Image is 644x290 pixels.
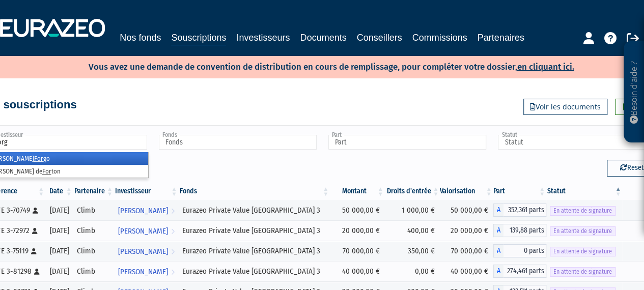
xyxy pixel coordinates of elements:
[493,204,546,217] div: A - Eurazeo Private Value Europe 3
[503,244,546,257] span: 0 parts
[330,200,385,220] td: 50 000,00 €
[440,261,493,281] td: 40 000,00 €
[546,183,622,200] th: Statut : activer pour trier la colonne par ordre d&eacute;croissant
[503,265,546,278] span: 274,461 parts
[182,246,326,256] div: Eurazeo Private Value [GEOGRAPHIC_DATA] 3
[357,31,402,45] a: Conseillers
[493,224,503,237] span: A
[114,241,178,261] a: [PERSON_NAME]
[330,183,385,200] th: Montant: activer pour trier la colonne par ordre croissant
[182,205,326,216] div: Eurazeo Private Value [GEOGRAPHIC_DATA] 3
[73,241,114,261] td: Climb
[182,266,326,277] div: Eurazeo Private Value [GEOGRAPHIC_DATA] 3
[42,167,51,175] em: For
[171,201,174,220] i: Voir l'investisseur
[114,200,178,220] a: [PERSON_NAME]
[182,225,326,236] div: Eurazeo Private Value [GEOGRAPHIC_DATA] 3
[440,241,493,261] td: 70 000,00 €
[34,155,43,162] em: For
[59,59,574,73] p: Vous avez une demande de convention de distribution en cours de remplissage, pour compléter votre...
[385,220,440,241] td: 400,00 €
[493,265,503,278] span: A
[32,228,38,234] i: [Français] Personne physique
[493,244,546,257] div: A - Eurazeo Private Value Europe 3
[412,31,467,45] a: Commissions
[49,205,69,216] div: [DATE]
[118,263,168,281] span: [PERSON_NAME]
[330,241,385,261] td: 70 000,00 €
[517,62,574,72] a: en cliquant ici.
[385,200,440,220] td: 1 000,00 €
[114,261,178,281] a: [PERSON_NAME]
[493,244,503,257] span: A
[300,31,346,45] a: Documents
[550,267,615,277] span: En attente de signature
[73,261,114,281] td: Climb
[440,200,493,220] td: 50 000,00 €
[31,248,37,254] i: [Français] Personne physique
[523,99,607,115] a: Voir les documents
[171,31,226,46] a: Souscriptions
[440,220,493,241] td: 20 000,00 €
[178,183,330,200] th: Fonds: activer pour trier la colonne par ordre croissant
[236,31,290,45] a: Investisseurs
[114,183,178,200] th: Investisseur: activer pour trier la colonne par ordre croissant
[493,183,546,200] th: Part: activer pour trier la colonne par ordre croissant
[493,224,546,237] div: A - Eurazeo Private Value Europe 3
[33,208,38,214] i: [Français] Personne physique
[171,242,174,261] i: Voir l'investisseur
[73,183,114,200] th: Partenaire: activer pour trier la colonne par ordre croissant
[49,225,69,236] div: [DATE]
[478,31,524,45] a: Partenaires
[440,183,493,200] th: Valorisation: activer pour trier la colonne par ordre croissant
[171,263,174,281] i: Voir l'investisseur
[550,206,615,216] span: En attente de signature
[118,201,168,220] span: [PERSON_NAME]
[73,200,114,220] td: Climb
[49,246,69,256] div: [DATE]
[118,222,168,241] span: [PERSON_NAME]
[385,183,440,200] th: Droits d'entrée: activer pour trier la colonne par ordre croissant
[385,261,440,281] td: 0,00 €
[385,241,440,261] td: 350,00 €
[493,204,503,217] span: A
[330,220,385,241] td: 20 000,00 €
[118,242,168,261] span: [PERSON_NAME]
[49,266,69,277] div: [DATE]
[503,204,546,217] span: 352,361 parts
[330,261,385,281] td: 40 000,00 €
[503,224,546,237] span: 139,88 parts
[45,183,73,200] th: Date: activer pour trier la colonne par ordre croissant
[628,46,640,138] p: Besoin d'aide ?
[73,220,114,241] td: Climb
[171,222,174,241] i: Voir l'investisseur
[114,220,178,241] a: [PERSON_NAME]
[493,265,546,278] div: A - Eurazeo Private Value Europe 3
[120,31,161,45] a: Nos fonds
[34,269,40,275] i: [Français] Personne physique
[550,247,615,256] span: En attente de signature
[550,226,615,236] span: En attente de signature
